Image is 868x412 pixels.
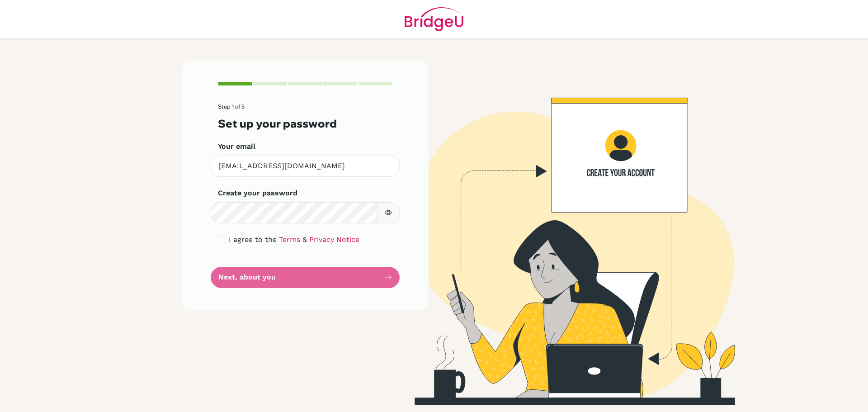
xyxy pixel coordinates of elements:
h3: Set up your password [218,117,392,130]
label: Create your password [218,188,297,199]
img: Create your account [305,60,821,405]
span: I agree to the [229,235,277,244]
span: Step 1 of 5 [218,103,245,110]
a: Terms [279,235,300,244]
label: Your email [218,141,255,152]
a: Privacy Notice [309,235,359,244]
span: & [302,235,307,244]
input: Insert your email* [211,156,400,177]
